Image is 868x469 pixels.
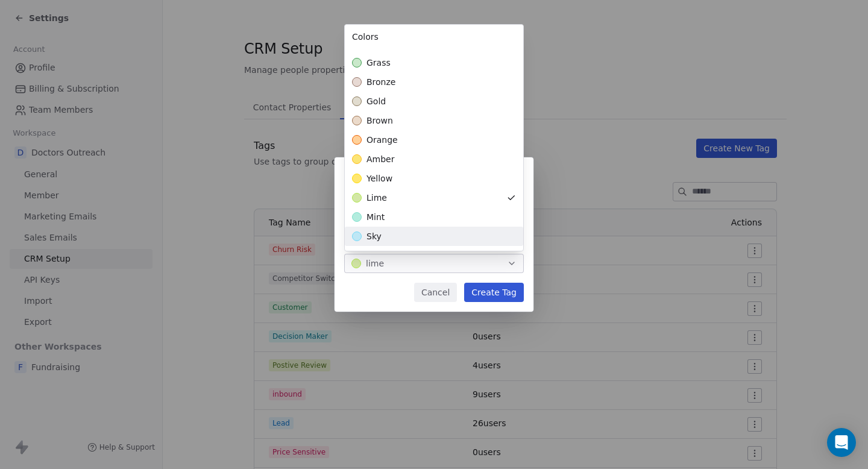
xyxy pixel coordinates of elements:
[366,134,398,146] span: orange
[366,153,394,165] span: amber
[352,32,379,42] span: Colors
[366,57,391,69] span: grass
[366,76,395,88] span: bronze
[366,211,385,223] span: mint
[366,115,393,127] span: brown
[366,95,386,107] span: gold
[366,172,392,184] span: yellow
[366,230,382,242] span: sky
[366,192,387,204] span: lime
